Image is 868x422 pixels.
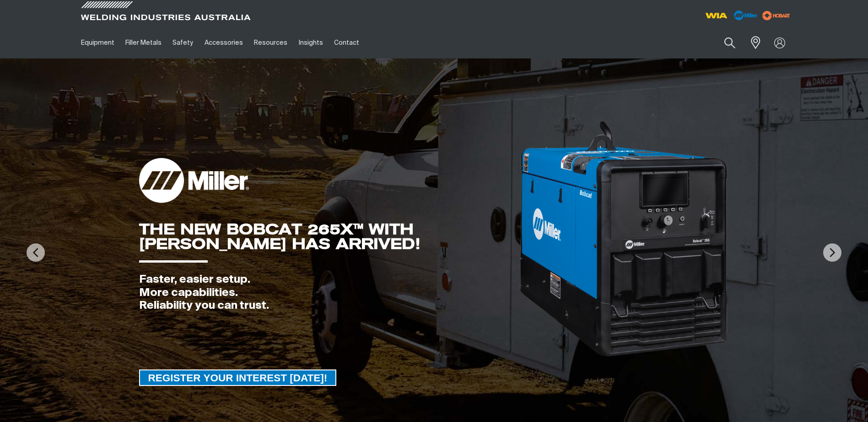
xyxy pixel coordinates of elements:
a: REGISTER YOUR INTEREST TODAY! [139,369,337,386]
a: Safety [167,27,199,58]
div: THE NEW BOBCAT 265X™ WITH [PERSON_NAME] HAS ARRIVED! [139,222,519,251]
img: miller [760,9,793,22]
a: Accessories [199,27,248,58]
a: Contact [329,27,365,58]
img: PrevArrow [27,243,45,262]
a: Resources [248,27,293,58]
a: Insights [293,27,328,58]
nav: Main [75,27,614,58]
img: NextArrow [823,243,841,262]
div: Faster, easier setup. More capabilities. Reliability you can trust. [139,273,519,312]
input: Product name or item number... [702,32,745,53]
a: Filler Metals [120,27,167,58]
a: Equipment [75,27,120,58]
span: REGISTER YOUR INTEREST [DATE]! [140,369,336,386]
button: Search products [714,32,745,53]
